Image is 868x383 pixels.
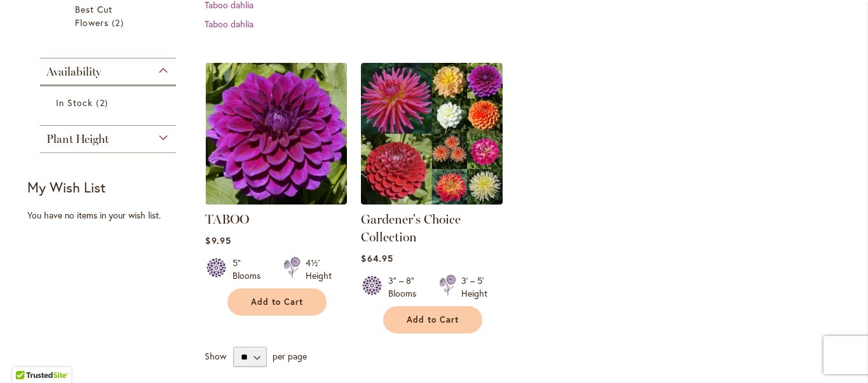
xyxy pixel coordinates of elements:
[233,257,268,282] div: 5" Blooms
[227,288,327,316] button: Add to Cart
[205,18,254,30] a: Taboo dahlia
[461,274,487,300] div: 3' – 5' Height
[96,96,111,109] span: 2
[205,63,347,205] img: TABOO
[361,63,503,205] img: Gardener's Choice Collection
[27,178,105,196] strong: My Wish List
[10,338,45,373] iframe: Launch Accessibility Center
[273,350,307,362] span: per page
[46,132,109,146] span: Plant Height
[46,65,101,79] span: Availability
[361,252,393,264] span: $64.95
[383,306,482,333] button: Add to Cart
[56,97,93,109] span: In Stock
[205,195,347,207] a: TABOO
[205,212,249,227] a: TABOO
[27,209,197,222] div: You have no items in your wish list.
[205,350,226,362] span: Show
[361,195,503,207] a: Gardener's Choice Collection
[112,16,126,29] span: 2
[75,3,112,29] span: Best Cut Flowers
[388,274,424,300] div: 3" – 8" Blooms
[205,234,231,246] span: $9.95
[75,3,144,29] a: Best Cut Flowers
[407,314,459,325] span: Add to Cart
[56,96,163,109] a: In Stock 2
[251,297,303,307] span: Add to Cart
[361,212,461,245] a: Gardener's Choice Collection
[306,257,332,282] div: 4½' Height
